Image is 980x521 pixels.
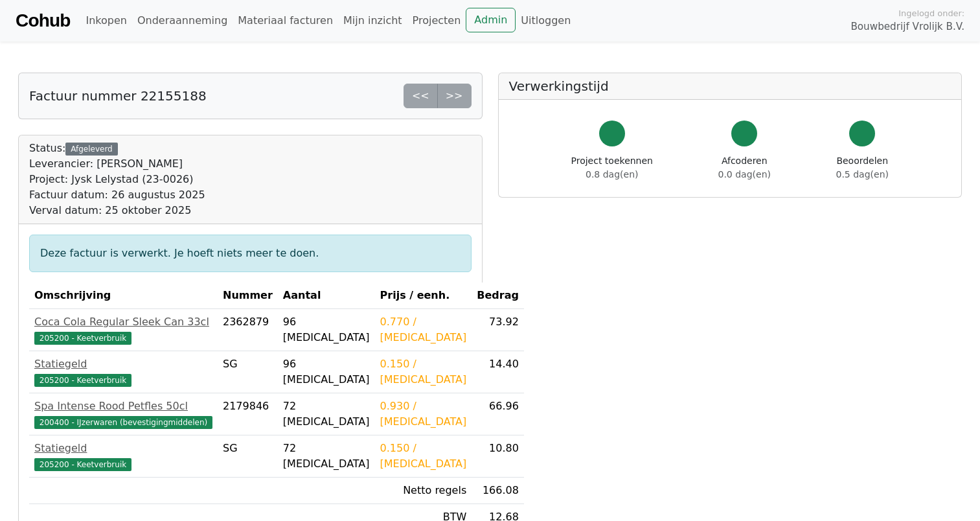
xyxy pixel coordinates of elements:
span: 0.8 dag(en) [586,169,638,179]
div: Beoordelen [836,154,889,181]
a: Cohub [16,5,70,36]
a: Coca Cola Regular Sleek Can 33cl205200 - Keetverbruik [34,314,212,345]
a: Materiaal facturen [233,8,338,34]
div: Spa Intense Rood Petfles 50cl [34,399,212,414]
span: 200400 - IJzerwaren (bevestigingmiddelen) [34,416,212,429]
td: 2362879 [218,309,278,351]
h5: Factuur nummer 22155188 [29,88,207,104]
div: Project: Jysk Lelystad (23-0026) [29,172,205,187]
td: 166.08 [472,478,524,504]
div: Afgeleverd [65,143,117,156]
div: Leverancier: [PERSON_NAME] [29,156,205,172]
h5: Verwerkingstijd [509,78,952,94]
div: 0.150 / [MEDICAL_DATA] [380,441,467,472]
div: 0.770 / [MEDICAL_DATA] [380,314,467,345]
a: Statiegeld205200 - Keetverbruik [34,441,212,472]
th: Nummer [218,283,278,309]
div: Status: [29,141,205,218]
a: Onderaanneming [132,8,233,34]
a: Inkopen [80,8,131,34]
td: SG [218,435,278,478]
a: Spa Intense Rood Petfles 50cl200400 - IJzerwaren (bevestigingmiddelen) [34,399,212,430]
a: Uitloggen [516,8,576,34]
div: Verval datum: 25 oktober 2025 [29,203,205,218]
td: 10.80 [472,435,524,478]
span: 205200 - Keetverbruik [34,374,131,387]
span: 0.0 dag(en) [718,169,771,179]
span: Bouwbedrijf Vrolijk B.V. [850,19,964,34]
div: Project toekennen [571,154,653,181]
td: 2179846 [218,393,278,435]
td: 14.40 [472,351,524,393]
th: Bedrag [472,283,524,309]
div: 0.150 / [MEDICAL_DATA] [380,356,467,388]
span: 0.5 dag(en) [836,169,889,179]
a: Mijn inzicht [338,8,407,34]
div: Deze factuur is verwerkt. Je hoeft niets meer te doen. [29,235,472,272]
span: Ingelogd onder: [898,7,964,19]
div: Afcoderen [718,154,771,181]
th: Prijs / eenh. [375,283,472,309]
td: SG [218,351,278,393]
a: Admin [466,8,516,32]
div: Statiegeld [34,441,212,456]
div: 72 [MEDICAL_DATA] [283,441,370,472]
th: Aantal [278,283,375,309]
div: Factuur datum: 26 augustus 2025 [29,187,205,203]
div: Coca Cola Regular Sleek Can 33cl [34,314,212,330]
div: 72 [MEDICAL_DATA] [283,399,370,430]
td: 66.96 [472,393,524,435]
td: Netto regels [375,478,472,504]
div: 0.930 / [MEDICAL_DATA] [380,399,467,430]
span: 205200 - Keetverbruik [34,458,131,471]
a: Projecten [407,8,466,34]
th: Omschrijving [29,283,218,309]
td: 73.92 [472,309,524,351]
span: 205200 - Keetverbruik [34,332,131,345]
div: 96 [MEDICAL_DATA] [283,314,370,345]
a: Statiegeld205200 - Keetverbruik [34,356,212,388]
div: 96 [MEDICAL_DATA] [283,356,370,388]
div: Statiegeld [34,356,212,372]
